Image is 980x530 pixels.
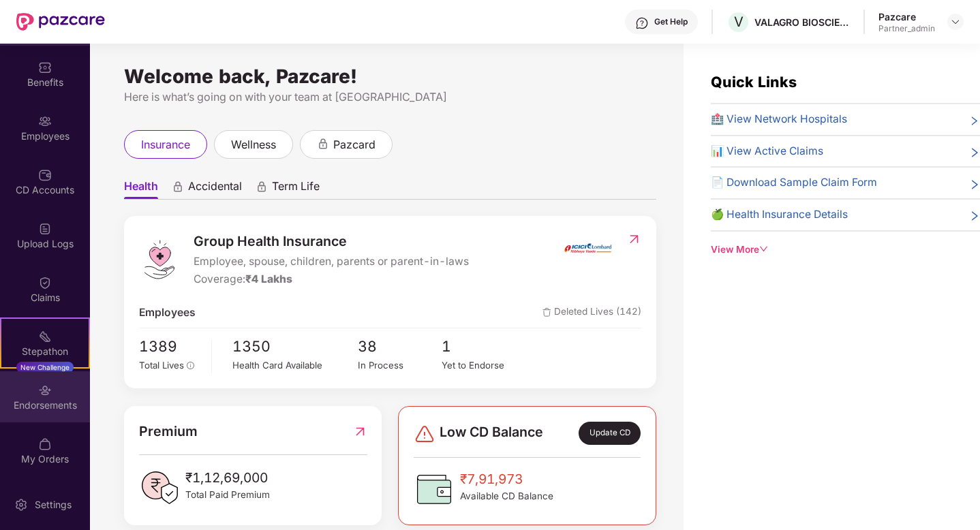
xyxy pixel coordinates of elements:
[711,111,847,128] span: 🏥 View Network Hospitals
[139,421,198,442] span: Premium
[969,209,980,223] span: right
[38,61,52,74] img: svg+xml;base64,PHN2ZyBpZD0iQmVuZWZpdHMiIHhtbG5zPSJodHRwOi8vd3d3LnczLm9yZy8yMDAwL3N2ZyIgd2lkdGg9Ij...
[185,467,270,488] span: ₹1,12,69,000
[1,345,89,358] div: Stepathon
[562,231,613,265] img: insurerIcon
[414,423,435,445] img: svg+xml;base64,PHN2ZyBpZD0iRGFuZ2VyLTMyeDMyIiB4bWxucz0iaHR0cDovL3d3dy53My5vcmcvMjAwMC9zdmciIHdpZH...
[16,362,74,373] div: New Challenge
[38,276,52,290] img: svg+xml;base64,PHN2ZyBpZD0iQ2xhaW0iIHhtbG5zPSJodHRwOi8vd3d3LnczLm9yZy8yMDAwL3N2ZyIgd2lkdGg9IjIwIi...
[172,181,184,193] div: animation
[38,437,52,451] img: svg+xml;base64,PHN2ZyBpZD0iTXlfT3JkZXJzIiBkYXRhLW5hbWU9Ik15IE9yZGVycyIgeG1sbnM9Imh0dHA6Ly93d3cudz...
[141,136,190,153] span: insurance
[878,10,935,23] div: Pazcare
[139,467,180,508] img: PaidPremiumIcon
[579,422,641,445] div: Update CD
[188,179,242,199] span: Accidental
[969,146,980,160] span: right
[358,335,442,358] span: 38
[14,498,28,512] img: svg+xml;base64,PHN2ZyBpZD0iU2V0dGluZy0yMHgyMCIgeG1sbnM9Imh0dHA6Ly93d3cudzMub3JnLzIwMDAvc3ZnIiB3aW...
[440,422,543,445] span: Low CD Balance
[38,168,52,182] img: svg+xml;base64,PHN2ZyBpZD0iQ0RfQWNjb3VudHMiIGRhdGEtbmFtZT0iQ0QgQWNjb3VudHMiIHhtbG5zPSJodHRwOi8vd3...
[754,16,850,29] div: VALAGRO BIOSCIENCES
[38,222,52,236] img: svg+xml;base64,PHN2ZyBpZD0iVXBsb2FkX0xvZ3MiIGRhdGEtbmFtZT0iVXBsb2FkIExvZ3MiIHhtbG5zPSJodHRwOi8vd3...
[542,305,641,322] span: Deleted Lives (142)
[711,73,797,91] span: Quick Links
[194,231,469,252] span: Group Health Insurance
[38,114,52,128] img: svg+xml;base64,PHN2ZyBpZD0iRW1wbG95ZWVzIiB4bWxucz0iaHR0cDovL3d3dy53My5vcmcvMjAwMC9zdmciIHdpZHRoPS...
[139,239,180,280] img: logo
[542,308,551,317] img: deleteIcon
[194,253,469,270] span: Employee, spouse, children, parents or parent-in-laws
[635,16,649,30] img: svg+xml;base64,PHN2ZyBpZD0iSGVscC0zMngzMiIgeG1sbnM9Imh0dHA6Ly93d3cudzMub3JnLzIwMDAvc3ZnIiB3aWR0aD...
[654,16,688,27] div: Get Help
[194,271,469,288] div: Coverage:
[711,174,877,191] span: 📄 Download Sample Claim Form
[734,14,744,30] span: V
[627,232,641,246] img: RedirectIcon
[358,358,442,373] div: In Process
[711,143,823,160] span: 📊 View Active Claims
[232,358,358,373] div: Health Card Available
[124,71,656,82] div: Welcome back, Pazcare!
[442,335,525,358] span: 1
[185,488,270,502] span: Total Paid Premium
[16,13,105,31] img: New Pazcare Logo
[31,498,76,512] div: Settings
[38,330,52,343] img: svg+xml;base64,PHN2ZyB4bWxucz0iaHR0cDovL3d3dy53My5vcmcvMjAwMC9zdmciIHdpZHRoPSIyMSIgaGVpZ2h0PSIyMC...
[969,114,980,128] span: right
[442,358,525,373] div: Yet to Endorse
[711,243,980,257] div: View More
[139,335,202,358] span: 1389
[414,469,455,510] img: CDBalanceIcon
[969,177,980,191] span: right
[232,335,358,358] span: 1350
[711,206,848,223] span: 🍏 Health Insurance Details
[124,179,158,199] span: Health
[353,421,367,442] img: RedirectIcon
[272,179,320,199] span: Term Life
[139,305,196,322] span: Employees
[38,384,52,397] img: svg+xml;base64,PHN2ZyBpZD0iRW5kb3JzZW1lbnRzIiB4bWxucz0iaHR0cDovL3d3dy53My5vcmcvMjAwMC9zdmciIHdpZH...
[124,89,656,106] div: Here is what’s going on with your team at [GEOGRAPHIC_DATA]
[317,138,329,150] div: animation
[256,181,268,193] div: animation
[245,272,292,285] span: ₹4 Lakhs
[878,23,935,34] div: Partner_admin
[950,16,961,27] img: svg+xml;base64,PHN2ZyBpZD0iRHJvcGRvd24tMzJ4MzIiIHhtbG5zPSJodHRwOi8vd3d3LnczLm9yZy8yMDAwL3N2ZyIgd2...
[460,469,553,489] span: ₹7,91,973
[231,136,276,153] span: wellness
[333,136,376,153] span: pazcard
[460,489,553,503] span: Available CD Balance
[759,245,769,254] span: down
[187,362,195,370] span: info-circle
[139,360,184,371] span: Total Lives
